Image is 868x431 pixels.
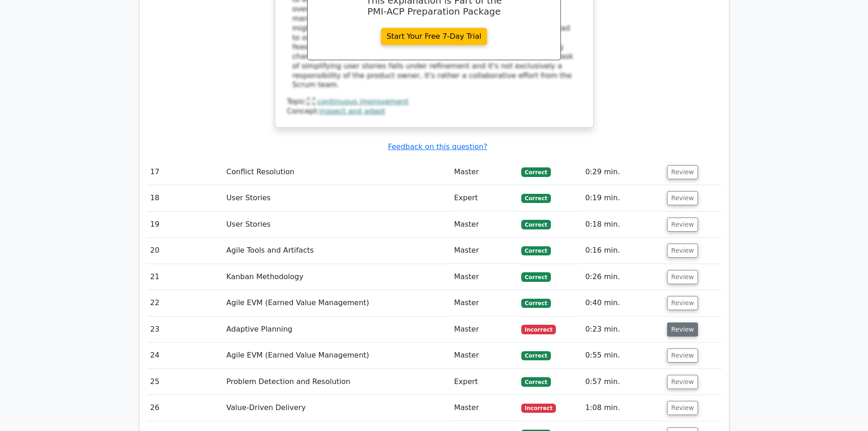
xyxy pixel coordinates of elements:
span: Incorrect [521,325,556,334]
td: 18 [147,185,223,211]
td: 23 [147,317,223,343]
td: 0:18 min. [581,212,663,238]
td: Expert [450,369,517,395]
td: Kanban Methodology [223,264,451,290]
span: Correct [521,299,551,308]
td: Adaptive Planning [223,317,451,343]
td: Agile EVM (Earned Value Management) [223,290,451,316]
a: inspect and adapt [319,107,385,115]
td: Master [450,212,517,238]
button: Review [667,348,698,363]
td: 22 [147,290,223,316]
span: Correct [521,351,551,360]
td: 20 [147,238,223,264]
span: Correct [521,377,551,386]
td: 0:40 min. [581,290,663,316]
td: Value-Driven Delivery [223,395,451,421]
td: Master [450,343,517,369]
td: 17 [147,159,223,185]
button: Review [667,322,698,337]
td: Master [450,395,517,421]
td: 21 [147,264,223,290]
td: 25 [147,369,223,395]
td: Agile Tools and Artifacts [223,238,451,264]
button: Review [667,165,698,179]
td: 0:19 min. [581,185,663,211]
a: Feedback on this question? [388,142,487,151]
span: Correct [521,194,551,203]
td: Expert [450,185,517,211]
td: Agile EVM (Earned Value Management) [223,343,451,369]
td: 24 [147,343,223,369]
a: Start Your Free 7-Day Trial [381,28,488,45]
button: Review [667,401,698,415]
td: 0:16 min. [581,238,663,264]
span: Correct [521,220,551,229]
td: 0:29 min. [581,159,663,185]
td: Master [450,290,517,316]
a: continuous improvement [317,97,408,106]
td: 1:08 min. [581,395,663,421]
button: Review [667,218,698,232]
td: User Stories [223,212,451,238]
span: Correct [521,246,551,255]
td: 0:26 min. [581,264,663,290]
div: Concept: [287,107,581,116]
td: 19 [147,212,223,238]
td: Master [450,159,517,185]
button: Review [667,296,698,310]
span: Correct [521,167,551,177]
td: Master [450,317,517,343]
button: Review [667,270,698,284]
td: 0:23 min. [581,317,663,343]
td: Master [450,264,517,290]
td: Master [450,238,517,264]
div: Topic: [287,97,581,107]
td: Problem Detection and Resolution [223,369,451,395]
button: Review [667,244,698,258]
td: Conflict Resolution [223,159,451,185]
td: 26 [147,395,223,421]
span: Incorrect [521,404,556,413]
td: User Stories [223,185,451,211]
button: Review [667,375,698,389]
span: Correct [521,272,551,281]
button: Review [667,191,698,205]
td: 0:55 min. [581,343,663,369]
td: 0:57 min. [581,369,663,395]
